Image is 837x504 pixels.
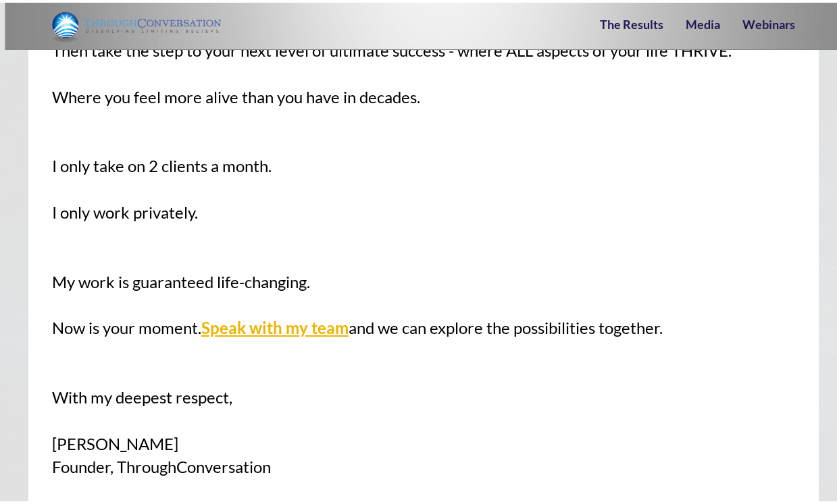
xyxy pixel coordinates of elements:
div: Founder, ThroughConversation [52,453,795,476]
a: Speak with my team [201,315,349,335]
span: With my deepest respect, [52,385,232,404]
span: Then take the step to your next level of ultimate success - where ALL aspects of your life THRIVE. [52,38,732,57]
span: Where you feel more alive than you have in decades. [52,84,420,104]
a: Media [686,14,720,29]
span: I only take on 2 clients a month. [52,153,272,173]
a: Webinars [742,14,795,29]
span: My work is guaranteed life-changing. [52,269,310,289]
div: [PERSON_NAME] [52,430,795,453]
span: I only work privately. [52,200,198,219]
span: Now is your moment. and we can explore the possibilities together. [52,315,663,335]
a: The Results [600,14,663,29]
